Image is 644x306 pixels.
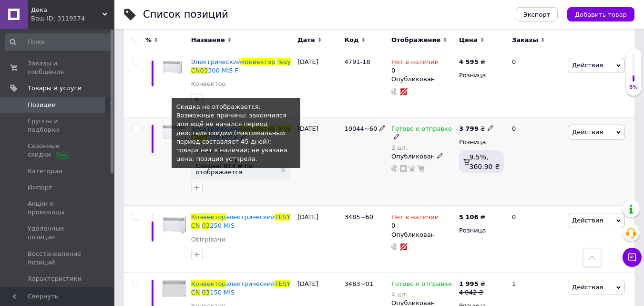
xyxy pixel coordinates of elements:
[459,125,494,133] div: ₴
[162,125,186,142] img: Электрический конвектор Tesy CN03 200 MIS F
[162,280,186,297] img: Конвектор электрический TESY CN 03 150 MIS
[391,125,452,135] span: Готово к отправке
[275,280,290,287] span: TESY
[626,84,641,91] div: 5%
[512,36,538,44] span: Заказы
[191,67,200,74] span: CN
[143,10,228,20] div: Список позиций
[191,80,226,88] a: Конвектор
[241,58,276,65] span: конвектор
[391,144,454,151] div: 2 шт.
[572,128,603,136] span: Действия
[28,84,82,93] span: Товары и услуги
[459,213,485,222] div: ₴
[31,6,102,14] span: Дека
[191,36,225,44] span: Название
[391,36,440,44] span: Отображение
[459,58,479,65] b: 4 595
[196,163,276,175] span: Скидка: 814 ₴ Не отображается
[344,280,373,287] span: 3483~01
[506,50,565,117] div: 0
[459,71,504,80] div: Розница
[459,213,479,221] b: 5 106
[277,58,290,65] span: Tesy
[469,153,500,170] span: 9.5%, 360.90 ₴
[28,183,52,192] span: Импорт
[275,213,290,221] span: TESY
[191,213,226,221] span: Конвектор
[226,280,275,287] span: электрический
[295,117,342,206] div: [DATE]
[162,58,186,75] img: Электрический конвектор Tesy CN03 300 MIS F
[344,58,370,65] span: 4791-18
[459,280,479,287] b: 1 995
[391,213,439,230] div: 0
[28,224,88,242] span: Удаленные позиции
[28,250,88,267] span: Восстановление позиций
[575,11,627,18] span: Добавить товар
[459,125,479,132] b: 3 799
[162,213,186,237] img: Конвектор электрический TESY CN 03 250 MIS
[572,62,603,69] span: Действия
[28,59,88,76] span: Заказы и сообщения
[567,7,634,21] button: Добавить товар
[506,117,565,206] div: 0
[191,235,225,244] a: Обігрівачи
[191,58,291,74] a: ЭлектрическийконвекторTesyCN03300 MIS F
[391,75,454,84] div: Опубликован
[506,206,565,273] div: 0
[391,152,454,161] div: Опубликован
[523,11,550,18] span: Экспорт
[297,36,315,44] span: Дата
[28,101,56,109] span: Позиции
[391,280,452,290] span: Готово к отправке
[191,289,200,296] span: CN
[28,200,88,217] span: Акции и промокоды
[191,58,241,65] span: Электрический
[28,274,82,283] span: Характеристики
[295,206,342,273] div: [DATE]
[391,231,454,239] div: Опубликован
[459,288,485,297] div: 4 042 ₴
[210,222,235,229] span: 250 MIS
[459,58,485,66] div: ₴
[28,142,88,159] span: Сезонные скидки
[191,280,226,287] span: Конвектор
[516,7,558,21] button: Экспорт
[200,67,208,74] span: 03
[623,248,642,267] button: Чат с покупателем
[391,291,452,298] div: 4 шт.
[210,289,235,296] span: 150 MIS
[226,213,275,221] span: электрический
[191,222,200,229] span: CN
[28,117,88,134] span: Группы и подборки
[344,213,373,221] span: 3485~60
[176,103,296,163] div: Cкидка не отображается. Возможные причины: закончился или ещё не начался период действия скидки (...
[391,58,439,68] span: Нет в наличии
[459,138,504,147] div: Розница
[344,125,377,132] span: 10044~60
[572,217,603,224] span: Действия
[202,222,210,229] span: 03
[459,226,504,235] div: Розница
[459,36,478,44] span: Цена
[391,58,439,75] div: 0
[344,36,358,44] span: Код
[28,167,62,176] span: Категории
[208,67,238,74] span: 300 MIS F
[191,280,291,296] a: КонвекторэлектрическийTESYCN03150 MIS
[572,284,603,291] span: Действия
[145,36,152,44] span: %
[391,213,439,223] span: Нет в наличии
[459,280,485,288] div: ₴
[295,50,342,117] div: [DATE]
[5,33,112,51] input: Поиск
[191,213,291,229] a: КонвекторэлектрическийTESYCN03250 MIS
[202,289,210,296] span: 03
[31,14,114,23] div: Ваш ID: 3119574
